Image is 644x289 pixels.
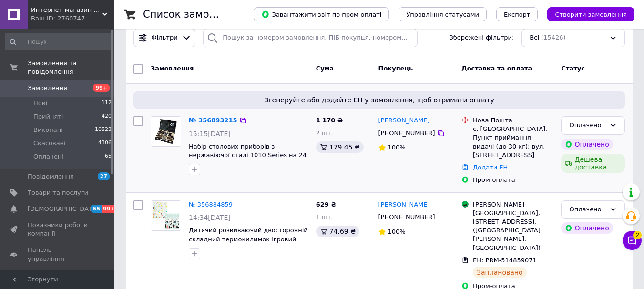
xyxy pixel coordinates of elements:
div: Пром-оплата [473,176,553,184]
a: [PERSON_NAME] [378,116,430,125]
span: 100% [388,228,406,235]
div: Оплачено [561,139,613,150]
div: Оплачено [569,205,605,215]
div: [PHONE_NUMBER] [377,211,437,223]
button: Завантажити звіт по пром-оплаті [254,7,389,21]
span: 629 ₴ [316,201,337,208]
span: Завантажити звіт по пром-оплаті [261,10,381,19]
div: [PHONE_NUMBER] [377,127,437,140]
span: 55 [91,205,102,213]
span: 4306 [98,139,112,148]
div: 74.69 ₴ [316,226,359,237]
span: Створити замовлення [555,11,627,18]
span: Замовлення [28,84,67,92]
img: Фото товару [151,117,181,146]
a: Створити замовлення [538,10,634,18]
div: Оплачено [561,222,613,234]
span: Фільтри [152,33,178,42]
span: 10523 [95,126,112,134]
span: 1 170 ₴ [316,117,343,124]
div: [GEOGRAPHIC_DATA], [STREET_ADDRESS], ([GEOGRAPHIC_DATA][PERSON_NAME], [GEOGRAPHIC_DATA]) [473,209,553,252]
span: 2 шт. [316,130,333,137]
button: Чат з покупцем2 [623,231,642,250]
div: Нова Пошта [473,116,553,125]
input: Пошук за номером замовлення, ПІБ покупця, номером телефону, Email, номером накладної [203,29,417,47]
span: Cума [316,65,334,72]
a: Додати ЕН [473,164,508,171]
img: Фото товару [151,201,181,230]
span: 2 [633,231,642,239]
span: Нові [33,99,47,108]
a: Фото товару [151,200,181,231]
span: Панель управління [28,246,88,263]
a: № 356893215 [189,117,237,124]
span: Прийняті [33,112,63,121]
span: Показники роботи компанії [28,221,88,238]
div: 179.45 ₴ [316,141,364,153]
span: 99+ [102,205,117,213]
button: Управління статусами [399,7,487,21]
span: Управління статусами [406,11,479,18]
span: Всі [530,33,539,42]
span: 14:34[DATE] [189,214,231,221]
span: 27 [98,172,110,180]
span: 100% [388,144,406,151]
span: Замовлення та повідомлення [28,59,114,76]
input: Пошук [5,33,112,50]
div: Дешева доставка [561,154,625,173]
span: (15426) [541,34,566,41]
span: 65 [105,152,112,161]
div: Ваш ID: 2760747 [31,14,114,23]
span: 1 шт. [316,213,333,220]
span: Доставка та оплата [461,65,532,72]
span: 112 [102,99,112,108]
div: Оплачено [569,120,605,130]
span: Виконані [33,126,63,134]
div: с. [GEOGRAPHIC_DATA], Пункт приймання-видачі (до 30 кг): вул. [STREET_ADDRESS] [473,125,553,159]
button: Створити замовлення [547,7,634,21]
span: Повідомлення [28,172,74,181]
div: Заплановано [473,267,527,278]
span: Покупець [378,65,413,72]
span: 420 [102,112,112,121]
span: Експорт [504,11,531,18]
button: Експорт [496,7,538,21]
a: Дитячий розвиваючий двосторонній складний термокилимок ігровий [GEOGRAPHIC_DATA] місто та [GEOGRA... [189,227,308,269]
span: Згенеруйте або додайте ЕН у замовлення, щоб отримати оплату [137,95,621,105]
a: Набір столових приборів з нержавіючої сталі 1010 Series на 24 предмети Black | Чорний - ножі, лож... [189,143,307,177]
div: [PERSON_NAME] [473,200,553,209]
span: 15:15[DATE] [189,130,231,138]
span: 99+ [93,84,110,92]
a: [PERSON_NAME] [378,200,430,209]
span: Интернет-магазин Smarttrend [31,6,102,14]
a: № 356884859 [189,201,233,208]
span: [DEMOGRAPHIC_DATA] [28,205,98,213]
span: Скасовані [33,139,66,148]
h1: Список замовлень [143,9,240,20]
span: ЕН: PRM-514859071 [473,257,537,264]
span: Оплачені [33,152,63,161]
span: Збережені фільтри: [449,33,514,42]
span: Статус [561,65,585,72]
span: Товари та послуги [28,189,88,197]
span: Замовлення [151,65,194,72]
a: Фото товару [151,116,181,147]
